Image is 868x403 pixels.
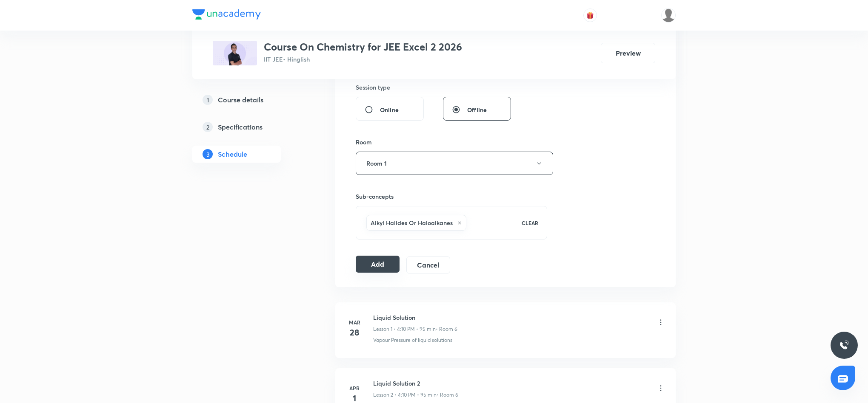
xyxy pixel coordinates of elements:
[213,41,257,65] img: 77B976CA-E798-4098-B2B6-DDD73AB364EA_plus.png
[192,118,308,135] a: 2Specifications
[218,122,263,132] h5: Specifications
[601,43,655,63] button: Preview
[192,9,261,22] a: Company Logo
[467,105,487,114] span: Offline
[522,219,538,227] p: CLEAR
[661,8,676,23] img: Shivank
[218,149,247,159] h5: Schedule
[371,218,453,227] h6: Alkyl Halides Or Haloalkanes
[264,55,462,64] p: IIT JEE • Hinglish
[264,41,462,53] h3: Course On Chemistry for JEE Excel 2 2026
[436,325,457,333] p: • Room 6
[380,105,399,114] span: Online
[373,313,457,322] h6: Liquid Solution
[437,391,458,399] p: • Room 6
[356,83,390,92] h6: Session type
[203,122,213,132] p: 2
[203,149,213,159] p: 3
[373,325,436,333] p: Lesson 1 • 4:10 PM • 95 min
[586,11,594,19] img: avatar
[346,384,363,392] h6: Apr
[583,8,597,22] button: avatar
[406,256,450,273] button: Cancel
[356,152,553,175] button: Room 1
[373,391,437,399] p: Lesson 2 • 4:10 PM • 95 min
[203,95,213,105] p: 1
[346,326,363,339] h4: 28
[346,318,363,326] h6: Mar
[356,138,372,147] h6: Room
[373,336,452,344] p: Vapour Pressure of liquid solutions
[218,95,263,105] h5: Course details
[356,192,547,201] h6: Sub-concepts
[356,256,400,273] button: Add
[192,9,261,20] img: Company Logo
[373,379,458,388] h6: Liquid Solution 2
[192,91,308,108] a: 1Course details
[839,340,849,350] img: ttu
